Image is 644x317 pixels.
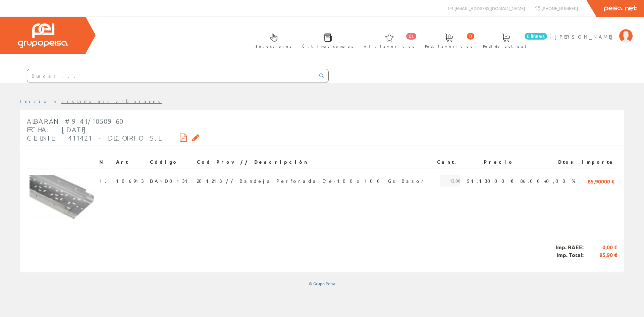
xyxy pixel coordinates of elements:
[483,43,529,50] span: Pedido actual
[249,28,295,52] a: Selectores
[20,281,624,286] div: © Grupo Peisa
[30,175,94,219] img: Foto artículo (192x130.0157480315)
[18,23,68,48] img: Grupo Peisa
[425,43,473,50] span: Ped. favoritos
[27,69,315,83] input: Buscar ...
[99,175,111,187] span: 1
[27,235,617,267] div: Imp. RAEE: Imp. Total:
[517,156,579,168] th: Dtos
[463,156,516,168] th: Precio
[578,156,617,168] th: Importe
[20,98,49,104] a: Inicio
[467,175,514,187] span: 51,13000 €
[150,175,191,187] span: BAND0131
[296,28,357,52] a: Últimas compras
[116,175,144,187] span: 106913
[525,33,547,40] span: 0 línea/s
[588,175,614,187] span: 85,90000 €
[180,135,187,140] i: Descargar PDF
[467,33,474,40] span: 0
[256,43,292,50] span: Selectores
[454,5,525,11] span: [EMAIL_ADDRESS][DOMAIN_NAME]
[97,156,113,168] th: N
[27,117,164,142] span: Albarán #941/1050960 Fecha: [DATE] Cliente: 411421 - DECOFRIO S.L.
[584,244,617,251] span: 0,00 €
[406,33,416,40] span: 61
[147,156,194,168] th: Código
[554,33,616,40] span: [PERSON_NAME]
[194,156,434,168] th: Cod Prov // Descripción
[105,178,111,184] a: .
[364,43,415,50] span: Art. favoritos
[113,156,147,168] th: Art
[520,175,576,187] span: 86,00+0,00 %
[197,175,426,187] span: 201213 // Bandeja Perforada Ere-100x100 Gs Basor
[434,156,463,168] th: Cant.
[192,135,199,140] i: Solicitar por email copia firmada
[61,98,162,104] a: Listado mis albaranes
[302,43,354,50] span: Últimas compras
[541,5,578,11] span: [PHONE_NUMBER]
[584,251,617,259] span: 85,90 €
[554,28,633,34] a: [PERSON_NAME]
[440,175,460,187] span: 12,00
[357,28,418,52] a: 61 Art. favoritos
